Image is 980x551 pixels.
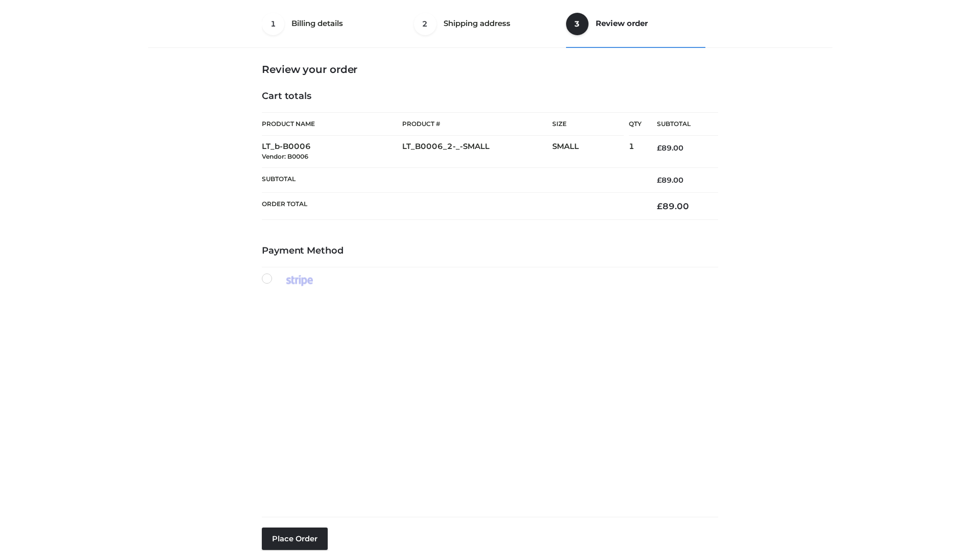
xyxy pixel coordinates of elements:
th: Order Total [262,193,642,220]
small: Vendor: B0006 [262,153,308,160]
iframe: Secure payment input frame [260,284,716,509]
bdi: 89.00 [657,201,689,211]
th: Product Name [262,112,402,136]
h4: Cart totals [262,91,718,102]
bdi: 89.00 [657,176,683,185]
h4: Payment Method [262,245,718,257]
th: Product # [402,112,552,136]
td: 1 [629,136,642,168]
button: Place order [262,528,328,550]
span: £ [657,176,661,185]
th: Size [552,113,624,136]
td: LT_b-B0006 [262,136,402,168]
bdi: 89.00 [657,143,683,153]
td: LT_B0006_2-_-SMALL [402,136,552,168]
span: £ [657,143,661,153]
th: Subtotal [642,113,718,136]
span: £ [657,201,663,211]
th: Subtotal [262,167,642,192]
th: Qty [629,112,642,136]
h3: Review your order [262,63,718,76]
td: SMALL [552,136,629,168]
